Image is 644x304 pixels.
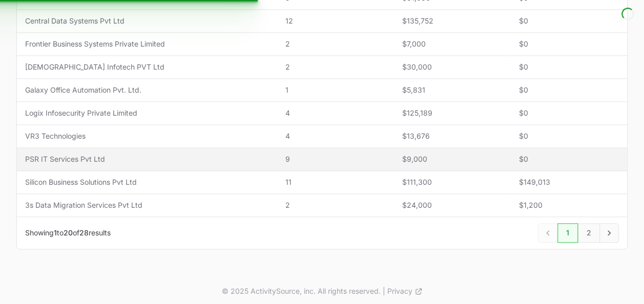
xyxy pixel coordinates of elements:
[518,177,619,187] span: $149,013
[402,85,503,95] span: $5,831
[518,131,619,141] span: $0
[25,39,269,49] span: Frontier Business Systems Private Limited
[64,228,73,237] span: 20
[518,154,619,164] span: $0
[25,62,269,72] span: [DEMOGRAPHIC_DATA] Infotech PVT Ltd
[285,154,386,164] span: 9
[402,16,503,26] span: $135,752
[402,108,503,118] span: $125,189
[79,228,89,237] span: 28
[518,16,619,26] span: $0
[25,16,269,26] span: Central Data Systems Pvt Ltd
[383,286,385,296] span: |
[25,177,269,187] span: Silicon Business Solutions Pvt Ltd
[402,177,503,187] span: $111,300
[285,39,386,49] span: 2
[285,177,386,187] span: 11
[222,286,381,296] p: © 2025 ActivitySource, inc. All rights reserved.
[285,62,386,72] span: 2
[54,228,57,237] span: 1
[25,228,111,238] p: Showing to of results
[578,223,600,243] a: 2
[25,131,269,141] span: VR3 Technologies
[285,108,386,118] span: 4
[285,200,386,210] span: 2
[25,85,269,95] span: Galaxy Office Automation Pvt. Ltd.
[285,16,386,26] span: 12
[518,85,619,95] span: $0
[402,39,503,49] span: $7,000
[387,286,423,296] a: Privacy
[518,62,619,72] span: $0
[518,108,619,118] span: $0
[518,200,619,210] span: $1,200
[402,131,503,141] span: $13,676
[285,85,386,95] span: 1
[402,154,503,164] span: $9,000
[402,62,503,72] span: $30,000
[25,108,269,118] span: Logix Infosecurity Private Limited
[402,200,503,210] span: $24,000
[285,131,386,141] span: 4
[599,223,619,243] a: Next
[25,154,269,164] span: PSR IT Services Pvt Ltd
[518,39,619,49] span: $0
[25,200,269,210] span: 3s Data Migration Services Pvt Ltd
[557,223,578,243] a: 1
